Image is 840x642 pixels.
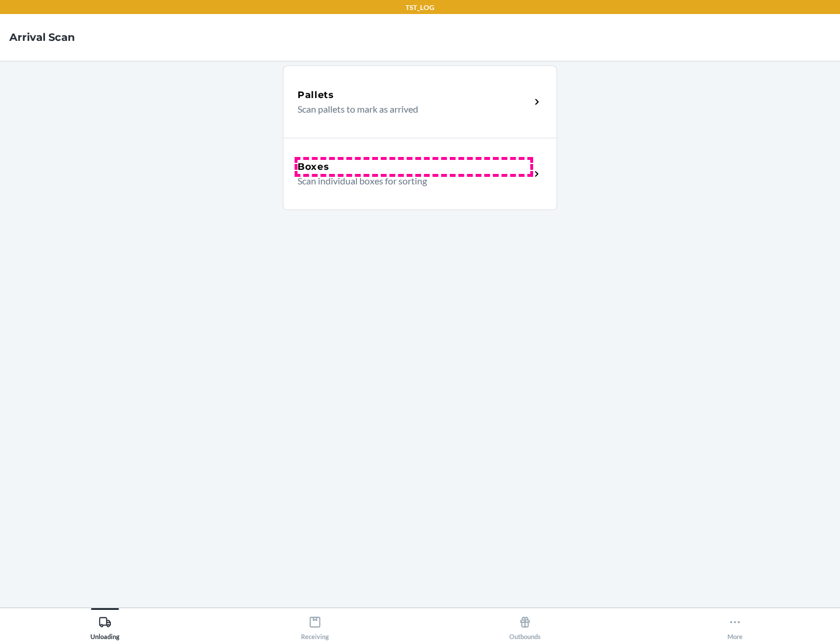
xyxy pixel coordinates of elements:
[509,611,541,640] div: Outbounds
[420,608,630,640] button: Outbounds
[283,65,557,138] a: PalletsScan pallets to mark as arrived
[727,611,743,640] div: More
[283,138,557,210] a: BoxesScan individual boxes for sorting
[630,608,840,640] button: More
[297,174,521,188] p: Scan individual boxes for sorting
[90,611,120,640] div: Unloading
[297,88,334,102] h5: Pallets
[9,30,75,45] h4: Arrival Scan
[210,608,420,640] button: Receiving
[301,611,329,640] div: Receiving
[297,160,330,174] h5: Boxes
[405,2,435,13] p: TST_LOG
[297,102,521,116] p: Scan pallets to mark as arrived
